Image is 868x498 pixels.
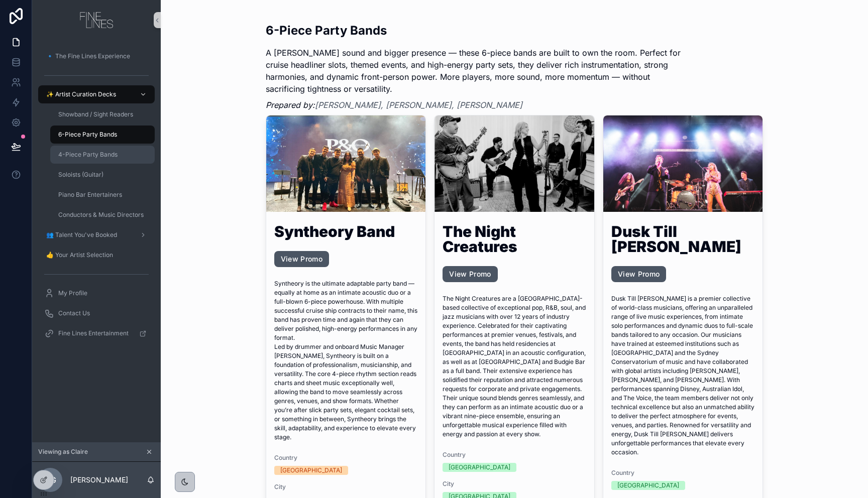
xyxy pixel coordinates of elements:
[435,115,594,212] div: Picture-1.png
[58,151,118,159] span: 4-Piece Party Bands
[46,251,113,259] span: 👍 Your Artist Selection
[443,451,586,459] span: Country
[274,251,330,267] a: View Promo
[58,171,103,179] span: Soloists (Guitar)
[38,284,155,302] a: My Profile
[80,12,113,28] img: App logo
[443,266,498,282] a: View Promo
[274,279,418,442] p: Syntheory is the ultimate adaptable party band — equally at home as an intimate acoustic duo or a...
[315,100,522,110] a: [PERSON_NAME], [PERSON_NAME], [PERSON_NAME]
[274,224,418,243] h1: Syntheory Band
[274,454,418,462] span: Country
[38,85,155,103] a: ✨ Artist Curation Decks
[50,105,155,123] a: Showband / Sight Readers
[50,126,155,144] a: 6-Piece Party Bands
[50,186,155,204] a: Piano Bar Entertainers
[58,131,117,139] span: 6-Piece Party Bands
[611,469,755,477] span: Country
[58,211,144,219] span: Conductors & Music Directors
[38,246,155,264] a: 👍 Your Artist Selection
[266,115,426,212] div: ACT0079---Syntheory-Band.
[70,475,128,485] p: [PERSON_NAME]
[46,90,116,98] span: ✨ Artist Curation Decks
[38,226,155,244] a: 👥 Talent You've Booked
[611,294,755,457] p: Dusk Till [PERSON_NAME] is a premier collective of world-class musicians, offering an unparallele...
[38,324,155,342] a: Fine Lines Entertainment
[50,206,155,224] a: Conductors & Music Directors
[611,266,667,282] a: View Promo
[50,166,155,184] a: Soloists (Guitar)
[38,304,155,322] a: Contact Us
[443,224,586,258] h1: The Night Creatures
[58,309,90,317] span: Contact Us
[611,224,755,258] h1: Dusk Till [PERSON_NAME]
[58,289,87,297] span: My Profile
[38,47,155,65] a: 🔹 The Fine Lines Experience
[274,483,418,491] span: City
[46,231,117,239] span: 👥 Talent You've Booked
[58,110,133,118] span: Showband / Sight Readers
[266,47,688,95] p: A [PERSON_NAME] sound and bigger presence — these 6-piece bands are built to own the room. Perfec...
[617,481,679,490] div: [GEOGRAPHIC_DATA]
[46,52,130,60] span: 🔹 The Fine Lines Experience
[280,466,342,475] div: [GEOGRAPHIC_DATA]
[38,448,88,456] span: Viewing as Claire
[443,294,586,439] p: The Night Creatures are a [GEOGRAPHIC_DATA]-based collective of exceptional pop, R&B, soul, and j...
[266,100,522,110] em: Prepared by:
[266,22,688,39] h2: 6-Piece Party Bands
[50,146,155,164] a: 4-Piece Party Bands
[449,463,510,472] div: [GEOGRAPHIC_DATA]
[603,115,763,212] div: BigbandDTD.jpg
[58,329,129,337] span: Fine Lines Entertainment
[32,40,161,355] div: scrollable content
[58,191,122,199] span: Piano Bar Entertainers
[443,480,586,488] span: City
